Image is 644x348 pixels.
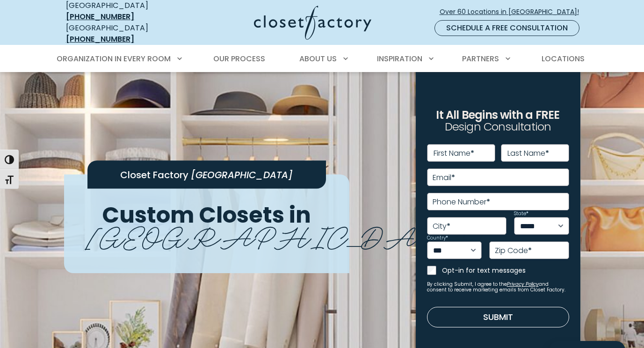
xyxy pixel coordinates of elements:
span: Organization in Every Room [57,53,171,64]
span: About Us [299,53,337,64]
a: Schedule a Free Consultation [434,20,579,36]
span: Custom Closets in [102,199,311,231]
span: Design Consultation [445,119,551,135]
a: [PHONE_NUMBER] [66,11,134,22]
label: Email [433,174,455,181]
label: State [514,211,528,216]
nav: Primary Menu [50,46,594,72]
label: First Name [434,150,474,157]
span: Closet Factory [120,168,188,181]
label: Phone Number [433,198,490,206]
span: Over 60 Locations in [GEOGRAPHIC_DATA]! [440,7,586,17]
span: [GEOGRAPHIC_DATA] [86,213,485,256]
label: Last Name [507,150,549,157]
span: Locations [542,53,585,64]
a: Over 60 Locations in [GEOGRAPHIC_DATA]! [439,4,587,20]
a: Privacy Policy [507,281,539,288]
span: Inspiration [377,53,422,64]
small: By clicking Submit, I agree to the and consent to receive marketing emails from Closet Factory. [427,282,569,293]
div: [GEOGRAPHIC_DATA] [66,22,181,45]
button: Submit [427,307,569,327]
span: Partners [462,53,499,64]
span: It All Begins with a FREE [436,107,559,123]
span: [GEOGRAPHIC_DATA] [191,168,293,181]
img: Closet Factory Logo [254,6,371,40]
span: Our Process [213,53,265,64]
label: Zip Code [495,247,532,254]
a: [PHONE_NUMBER] [66,34,134,44]
label: Opt-in for text messages [442,266,569,275]
label: Country [427,236,448,240]
label: City [433,223,450,230]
